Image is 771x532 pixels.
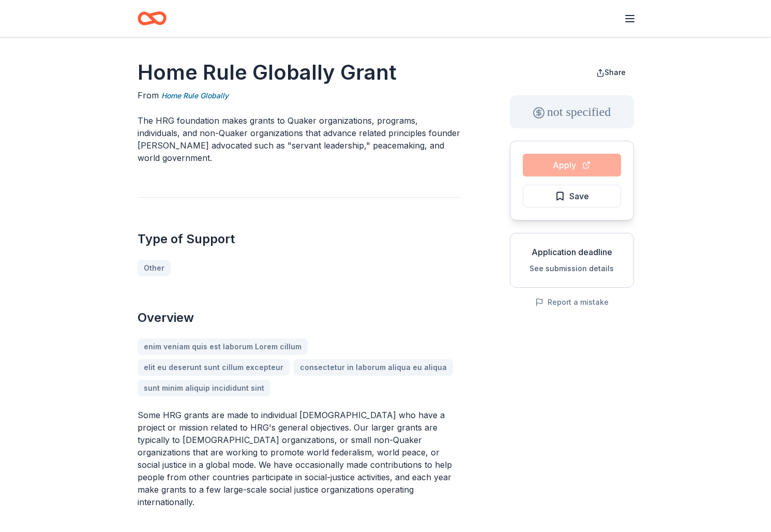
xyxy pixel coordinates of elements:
h2: Overview [138,309,460,326]
h2: Type of Support [138,231,460,247]
div: Application deadline [519,246,625,258]
div: From [138,89,460,102]
a: Home Rule Globally [161,90,229,102]
button: See submission details [530,262,614,275]
span: Save [569,189,589,203]
button: Share [588,62,634,83]
h1: Home Rule Globally Grant [138,58,460,87]
p: The HRG foundation makes grants to Quaker organizations, programs, individuals, and non-Quaker or... [138,114,460,164]
span: Share [604,68,626,77]
button: Save [523,185,621,208]
div: not specified [510,95,634,128]
button: Report a mistake [535,296,609,308]
p: Some HRG grants are made to individual [DEMOGRAPHIC_DATA] who have a project or mission related t... [138,409,460,508]
a: Home [138,6,167,31]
